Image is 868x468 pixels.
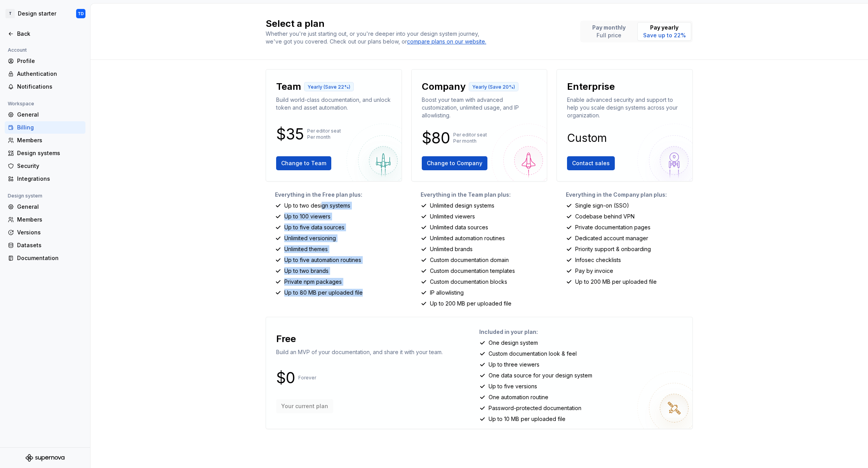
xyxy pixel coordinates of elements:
p: Full price [592,31,626,39]
p: Pay monthly [592,24,626,31]
p: Boost your team with advanced customization, unlimited usage, and IP allowlisting. [422,96,537,119]
div: Documentation [17,254,82,262]
a: Members [5,134,85,147]
p: Per editor seat Per month [453,132,487,144]
div: Authentication [17,70,82,78]
button: Change to Company [422,156,487,170]
p: Priority support & onboarding [575,245,651,253]
div: Whether you're just starting out, or you're deeper into your design system journey, we've got you... [266,30,491,45]
div: Versions [17,229,82,236]
p: Up to 10 MB per uploaded file [489,415,565,423]
p: Team [276,80,301,93]
a: compare plans on our website. [407,38,486,45]
p: One data source for your design system [489,372,592,379]
div: Profile [17,57,82,65]
p: Unlimited design systems [430,202,494,210]
p: Infosec checklists [575,256,621,264]
a: Datasets [5,239,85,251]
p: Unlimited brands [430,245,473,253]
span: Contact sales [572,159,610,167]
p: Free [276,333,296,345]
p: $35 [276,129,304,139]
p: Save up to 22% [643,31,686,39]
p: Unlimited themes [284,245,328,253]
p: $80 [422,133,450,143]
p: Up to 100 viewers [284,213,331,220]
div: General [17,203,82,211]
a: Authentication [5,68,85,80]
p: Up to 80 MB per uploaded file [284,289,363,297]
div: Design system [5,191,45,201]
p: Yearly (Save 20%) [472,84,515,90]
button: Pay monthlyFull price [582,22,636,41]
a: Billing [5,121,85,134]
p: One design system [489,339,538,347]
div: Billing [17,124,82,131]
p: Custom documentation blocks [430,278,507,286]
a: Design systems [5,147,85,159]
p: Up to two brands [284,267,329,275]
a: General [5,108,85,121]
p: IP allowlisting [430,289,464,297]
p: Everything in the Team plan plus: [421,191,548,199]
p: Forever [298,375,316,381]
p: Up to five automation routines [284,256,361,264]
span: Change to Company [427,159,482,167]
a: Versions [5,226,85,239]
p: Everything in the Company plan plus: [566,191,693,199]
button: Change to Team [276,156,331,170]
div: Datasets [17,241,82,249]
p: Per editor seat Per month [307,128,341,140]
p: Password-protected documentation [489,404,581,412]
h2: Select a plan [266,17,571,30]
p: Dedicated account manager [575,234,648,242]
p: Build an MVP of your documentation, and share it with your team. [276,348,443,356]
p: Up to five data sources [284,224,344,231]
p: Pay yearly [643,24,686,31]
svg: Supernova Logo [26,454,64,462]
a: Back [5,28,85,40]
div: Members [17,216,82,224]
p: Unlimited data sources [430,224,488,231]
div: Integrations [17,175,82,183]
p: Included in your plan: [479,328,686,336]
div: Design systems [17,149,82,157]
p: Unlimited versioning [284,234,336,242]
p: Build world-class documentation, and unlock token and asset automation. [276,96,391,112]
a: Profile [5,55,85,67]
p: Single sign-on (SSO) [575,202,629,210]
p: Private npm packages [284,278,342,286]
p: One automation routine [489,393,548,401]
div: Security [17,162,82,170]
p: Unlimited automation routines [430,234,505,242]
a: Integrations [5,173,85,185]
div: Notifications [17,83,82,91]
p: Up to three viewers [489,361,539,368]
p: Custom documentation domain [430,256,509,264]
button: TDesign starterTD [2,5,89,22]
button: Pay yearlySave up to 22% [637,22,691,41]
p: Enterprise [567,80,615,93]
p: Enable advanced security and support to help you scale design systems across your organization. [567,96,682,119]
div: TD [78,10,84,17]
p: Yearly (Save 22%) [308,84,350,90]
p: Unlimited viewers [430,213,475,220]
p: Codebase behind VPN [575,213,635,220]
a: Security [5,160,85,172]
div: Back [17,30,82,38]
p: Pay by invoice [575,267,613,275]
p: Private documentation pages [575,224,651,231]
p: Up to five versions [489,382,537,390]
p: Up to 200 MB per uploaded file [430,300,511,307]
p: $0 [276,373,295,382]
div: Workspace [5,99,37,108]
button: Contact sales [567,156,615,170]
span: Change to Team [281,159,326,167]
p: Custom [567,133,607,143]
p: Up to two design systems [284,202,350,210]
div: T [5,9,15,18]
div: General [17,111,82,119]
p: Company [422,80,466,93]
